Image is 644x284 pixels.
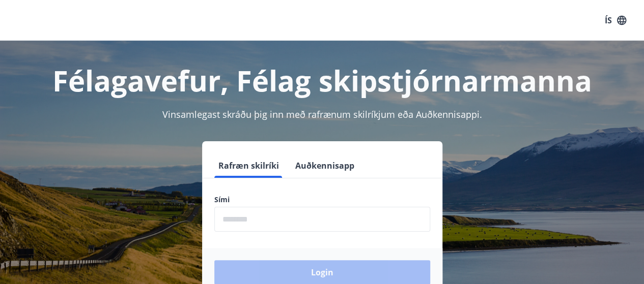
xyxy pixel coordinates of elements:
span: Vinsamlegast skráðu þig inn með rafrænum skilríkjum eða Auðkennisappi. [162,108,482,120]
button: ÍS [599,11,632,29]
label: Sími [214,195,430,205]
button: Rafræn skilríki [214,153,283,178]
button: Auðkennisapp [291,153,358,178]
h1: Félagavefur, Félag skipstjórnarmanna [12,61,632,100]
